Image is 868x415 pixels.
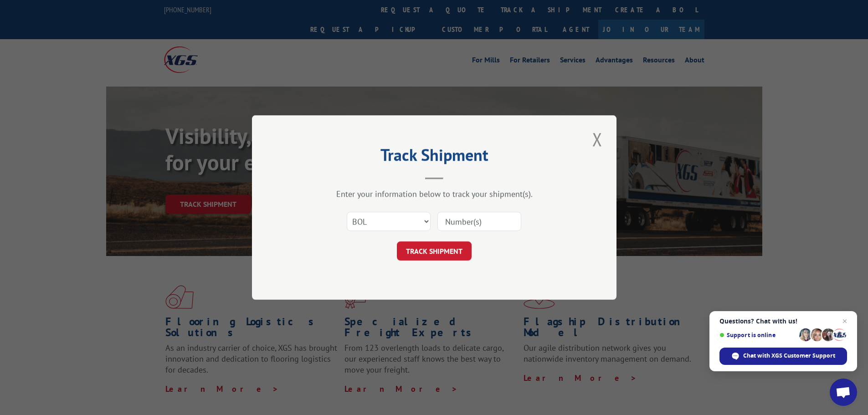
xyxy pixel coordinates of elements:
span: Chat with XGS Customer Support [719,348,847,365]
span: Support is online [719,332,796,338]
a: Open chat [830,379,857,406]
span: Questions? Chat with us! [719,318,847,325]
button: TRACK SHIPMENT [397,241,472,261]
button: Close modal [590,127,605,152]
span: Chat with XGS Customer Support [743,352,835,360]
h2: Track Shipment [298,149,571,166]
div: Enter your information below to track your shipment(s). [298,189,571,199]
input: Number(s) [437,212,521,231]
